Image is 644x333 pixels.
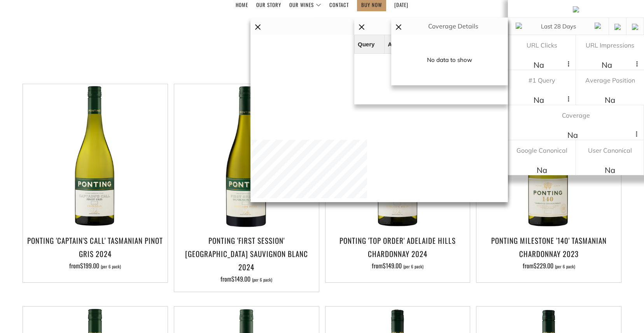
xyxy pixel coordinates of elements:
[541,21,576,32] span: Last 28 Days
[395,14,402,38] span: ×
[178,234,315,274] h3: Ponting 'First Session' [GEOGRAPHIC_DATA] Sauvignon Blanc 2024
[605,165,615,175] span: Na
[555,264,575,269] span: (per 6 pack)
[27,234,164,260] h3: Ponting 'Captain's Call' Tasmanian Pinot Gris 2024
[573,6,579,12] img: banner_logo.png
[632,24,638,30] img: smartphone.png
[101,264,121,269] span: (per 6 pack)
[528,76,555,84] span: #1 Query
[534,60,544,70] span: Na
[402,20,504,32] span: Coverage Details
[614,24,621,30] img: monitor.png
[174,234,319,282] a: Ponting 'First Session' [GEOGRAPHIC_DATA] Sauvignon Blanc 2024 from$149.00 (per 6 pack)
[329,234,466,260] h3: Ponting 'Top Order' Adelaide Hills Chardonnay 2024
[325,234,470,273] a: Ponting 'Top Order' Adelaide Hills Chardonnay 2024 from$149.00 (per 6 pack)
[427,54,472,66] span: No data to show
[527,41,557,49] span: URL Clicks
[534,95,544,105] span: Na
[69,261,121,270] span: from
[403,264,423,269] span: (per 6 pack)
[476,234,621,273] a: Ponting Milestone '140' Tasmanian Chardonnay 2023 from$229.00 (per 6 pack)
[588,146,632,154] span: User Canonical
[231,274,250,284] span: $149.00
[355,35,385,54] th: Query
[605,95,615,105] span: Na
[383,261,402,270] span: $149.00
[516,23,522,30] img: calendar.png
[252,278,272,282] span: (per 6 pack)
[23,234,168,273] a: Ponting 'Captain's Call' Tasmanian Pinot Gris 2024 from$199.00 (per 6 pack)
[220,274,272,284] span: from
[586,41,634,49] span: URL Impressions
[595,23,601,30] img: down-arrow.png
[205,26,439,44] h1: The Collection
[585,76,635,84] span: Average Position
[537,165,547,175] span: Na
[534,261,553,270] span: $229.00
[602,60,612,70] span: Na
[372,261,423,270] span: from
[261,20,504,32] span: URL Impressions
[358,14,365,38] span: ×
[562,111,590,119] span: Coverage
[80,261,99,270] span: $199.00
[516,146,567,154] span: Google Canonical
[480,234,617,260] h3: Ponting Milestone '140' Tasmanian Chardonnay 2023
[567,130,578,140] span: Na
[385,35,425,54] th: Avg.Pos.
[523,261,575,270] span: from
[254,14,261,38] span: ×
